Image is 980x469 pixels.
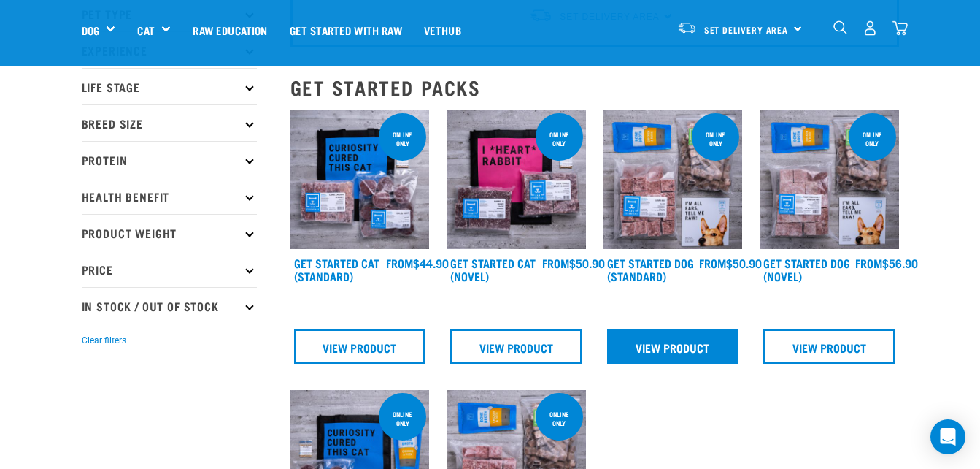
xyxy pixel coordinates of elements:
p: Breed Size [82,104,257,141]
a: Get Started Cat (Standard) [294,259,379,279]
img: van-moving.png [677,21,697,34]
a: Vethub [413,1,472,59]
a: Get started with Raw [279,1,413,59]
p: Life Stage [82,68,257,104]
p: Product Weight [82,214,257,251]
div: online only [692,123,739,154]
div: $50.90 [542,256,605,270]
a: View Product [294,329,426,364]
div: online only [849,123,896,154]
a: View Product [450,329,582,364]
span: Set Delivery Area [704,27,789,32]
a: Cat [137,22,154,39]
span: FROM [855,259,882,266]
div: online only [536,123,583,154]
p: In Stock / Out Of Stock [82,287,257,324]
a: Dog [82,22,99,39]
div: $56.90 [855,256,918,270]
div: online only [379,403,426,434]
h2: Get Started Packs [290,76,899,99]
img: user.png [863,20,878,36]
div: online only [536,403,583,434]
img: Assortment Of Raw Essential Products For Cats Including, Pink And Black Tote Bag With "I *Heart* ... [447,110,586,250]
span: FROM [386,259,413,266]
p: Health Benefit [82,178,257,214]
img: NSP Dog Novel Update [760,110,899,250]
div: online only [379,123,426,154]
img: home-icon@2x.png [892,20,908,36]
img: home-icon-1@2x.png [833,20,847,34]
button: Clear filters [82,334,126,347]
a: Get Started Cat (Novel) [450,259,536,279]
div: $44.90 [386,256,449,270]
img: NSP Dog Standard Update [603,110,743,250]
a: Get Started Dog (Novel) [763,259,850,279]
div: $50.90 [699,256,762,270]
p: Price [82,251,257,287]
a: View Product [763,329,895,364]
p: Protein [82,141,257,178]
a: Get Started Dog (Standard) [607,259,694,279]
span: FROM [699,259,726,266]
a: View Product [607,329,739,364]
img: Assortment Of Raw Essential Products For Cats Including, Blue And Black Tote Bag With "Curiosity ... [290,110,430,250]
div: Open Intercom Messenger [930,419,965,454]
span: FROM [542,259,569,266]
a: Raw Education [182,1,278,59]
